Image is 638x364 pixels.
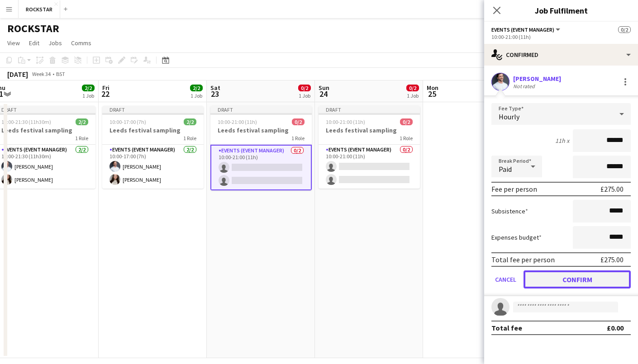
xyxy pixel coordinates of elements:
[513,75,561,83] div: [PERSON_NAME]
[183,135,196,142] span: 1 Role
[292,118,305,125] span: 0/2
[491,207,528,215] label: Subsistence
[19,0,60,18] button: ROCKSTAR
[317,89,329,99] span: 24
[190,92,202,99] div: 1 Job
[184,118,196,125] span: 2/2
[319,106,420,113] div: Draft
[291,135,305,142] span: 1 Role
[25,37,43,49] a: Edit
[484,5,638,16] h3: Job Fulfilment
[326,118,365,125] span: 10:00-21:00 (11h)
[7,39,20,47] span: View
[491,33,631,40] div: 10:00-21:00 (11h)
[513,83,537,90] div: Not rated
[618,26,631,33] span: 0/2
[56,71,65,77] div: BST
[319,126,420,134] h3: Leeds festival sampling
[319,84,329,92] span: Sun
[82,92,94,99] div: 1 Job
[555,137,569,145] div: 11h x
[491,26,554,33] span: Events (Event Manager)
[7,22,59,35] h1: ROCKSTAR
[484,44,638,66] div: Confirmed
[400,118,413,125] span: 0/2
[218,118,257,125] span: 10:00-21:00 (11h)
[499,112,519,121] span: Hourly
[607,323,624,332] div: £0.00
[407,92,419,99] div: 1 Job
[110,118,146,125] span: 10:00-17:00 (7h)
[102,106,204,189] app-job-card: Draft10:00-17:00 (7h)2/2Leeds festival sampling1 RoleEvents (Event Manager)2/210:00-17:00 (7h)[PE...
[102,145,204,189] app-card-role: Events (Event Manager)2/210:00-17:00 (7h)[PERSON_NAME][PERSON_NAME]
[30,71,52,77] span: Week 34
[102,84,110,92] span: Fri
[210,145,312,190] app-card-role: Events (Event Manager)0/210:00-21:00 (11h)
[82,85,95,91] span: 2/2
[319,145,420,189] app-card-role: Events (Event Manager)0/210:00-21:00 (11h)
[491,233,542,241] label: Expenses budget
[190,85,203,91] span: 2/2
[75,135,88,142] span: 1 Role
[600,255,624,264] div: £275.00
[101,89,110,99] span: 22
[491,323,522,332] div: Total fee
[491,255,555,264] div: Total fee per person
[210,84,220,92] span: Sat
[7,70,28,79] div: [DATE]
[425,89,438,99] span: 25
[209,89,220,99] span: 23
[102,106,204,113] div: Draft
[45,37,66,49] a: Jobs
[4,37,24,49] a: View
[71,39,91,47] span: Comms
[491,270,520,288] button: Cancel
[499,165,512,174] span: Paid
[600,184,624,194] div: £275.00
[406,85,419,91] span: 0/2
[299,92,310,99] div: 1 Job
[400,135,413,142] span: 1 Role
[76,118,88,125] span: 2/2
[48,39,62,47] span: Jobs
[29,39,39,47] span: Edit
[319,106,420,189] app-job-card: Draft10:00-21:00 (11h)0/2Leeds festival sampling1 RoleEvents (Event Manager)0/210:00-21:00 (11h)
[491,26,562,33] button: Events (Event Manager)
[210,106,312,190] app-job-card: Draft10:00-21:00 (11h)0/2Leeds festival sampling1 RoleEvents (Event Manager)0/210:00-21:00 (11h)
[210,126,312,134] h3: Leeds festival sampling
[427,84,438,92] span: Mon
[210,106,312,113] div: Draft
[524,270,631,288] button: Confirm
[67,37,95,49] a: Comms
[102,126,204,134] h3: Leeds festival sampling
[298,85,311,91] span: 0/2
[1,118,51,125] span: 10:00-21:30 (11h30m)
[491,184,537,194] div: Fee per person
